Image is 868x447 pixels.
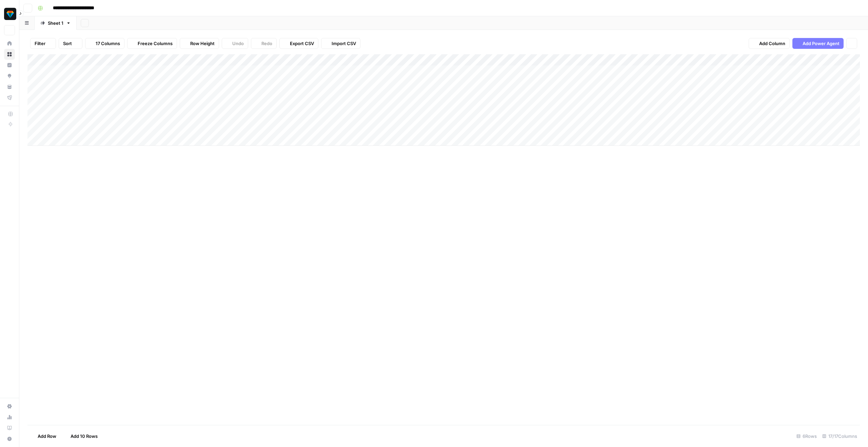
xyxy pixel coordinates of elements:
span: 17 Columns [96,40,120,47]
a: Flightpath [4,92,15,103]
a: Browse [4,49,15,60]
span: Sort [63,40,72,47]
button: Help + Support [4,433,15,444]
span: Freeze Columns [138,40,173,47]
span: Add Power Agent [803,40,840,47]
button: Add Power Agent [792,38,844,49]
button: Redo [251,38,277,49]
span: Undo [232,40,244,47]
button: Row Height [180,38,219,49]
button: Workspace: Spellbook [4,5,15,22]
img: Spellbook Logo [4,8,16,20]
span: Add 10 Rows [71,433,98,440]
a: Settings [4,401,15,412]
a: Insights [4,60,15,71]
button: Sort [59,38,82,49]
span: Add Column [759,40,785,47]
button: 17 Columns [85,38,124,49]
a: Opportunities [4,71,15,81]
span: Filter [35,40,45,47]
button: Add Row [27,431,60,442]
a: Sheet 1 [35,16,77,30]
div: 6 Rows [794,431,820,442]
span: Row Height [190,40,215,47]
div: Sheet 1 [48,20,63,26]
button: Add 10 Rows [60,431,102,442]
a: Home [4,38,15,49]
button: Freeze Columns [127,38,177,49]
a: Your Data [4,81,15,92]
span: Add Row [38,433,56,440]
span: Import CSV [332,40,356,47]
a: Usage [4,412,15,423]
div: 17/17 Columns [820,431,860,442]
a: Learning Hub [4,423,15,433]
button: Add Column [749,38,790,49]
button: Export CSV [279,38,318,49]
button: Undo [222,38,248,49]
span: Redo [261,40,272,47]
button: Import CSV [321,38,360,49]
button: Filter [30,38,56,49]
span: Export CSV [290,40,314,47]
